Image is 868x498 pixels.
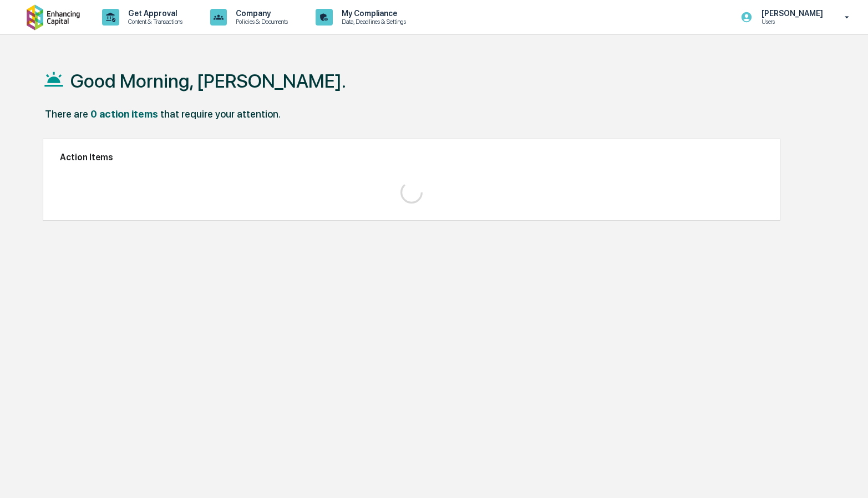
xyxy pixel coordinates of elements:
[753,18,829,26] p: Users
[227,9,293,18] p: Company
[70,70,346,92] h1: Good Morning, [PERSON_NAME].
[60,152,763,162] h2: Action Items
[333,18,412,26] p: Data, Deadlines & Settings
[333,9,412,18] p: My Compliance
[119,9,188,18] p: Get Approval
[227,18,293,26] p: Policies & Documents
[27,4,80,30] img: logo
[160,108,281,120] div: that require your attention.
[45,108,88,120] div: There are
[753,9,829,18] p: [PERSON_NAME]
[119,18,188,26] p: Content & Transactions
[90,108,158,120] div: 0 action items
